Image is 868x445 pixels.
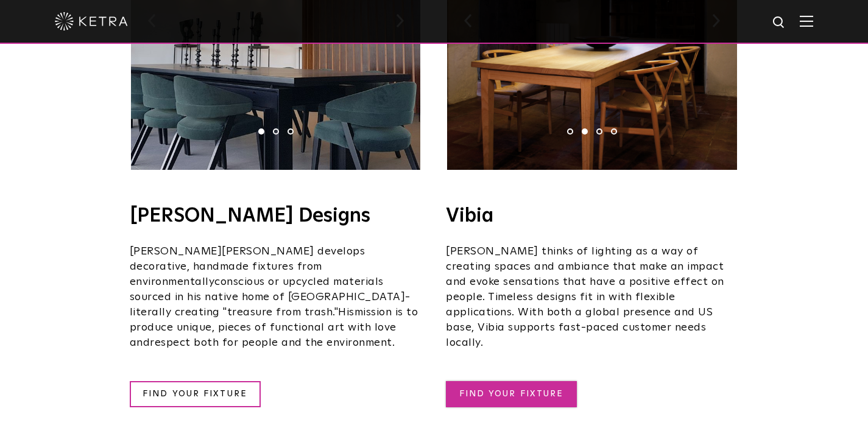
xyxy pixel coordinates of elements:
[338,307,355,318] span: His
[222,246,314,257] span: [PERSON_NAME]
[130,246,222,257] span: [PERSON_NAME]
[130,276,411,318] span: conscious or upcycled materials sourced in his native home of [GEOGRAPHIC_DATA]- literally creati...
[130,206,422,226] h4: [PERSON_NAME] Designs​
[130,381,261,407] a: FIND YOUR FIXTURE
[55,12,128,30] img: ketra-logo-2019-white
[446,381,577,407] a: FIND YOUR FIXTURE
[772,15,787,30] img: search icon
[150,337,395,348] span: respect both for people and the environment.
[446,206,738,226] h4: Vibia
[446,244,738,351] p: [PERSON_NAME] thinks of lighting as a way of creating spaces and ambiance that make an impact and...
[800,15,813,27] img: Hamburger%20Nav.svg
[130,246,365,287] span: develops decorative, handmade fixtures from environmentally
[130,307,418,348] span: mission is to produce unique, pieces of functional art with love and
